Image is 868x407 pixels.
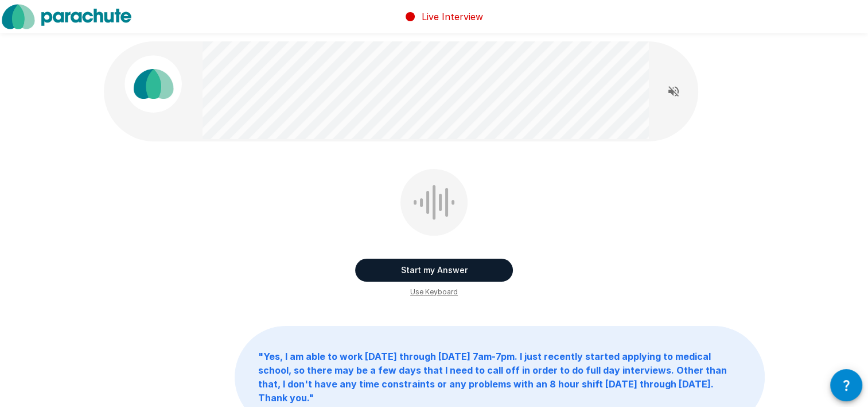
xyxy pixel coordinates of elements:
[124,55,182,113] img: parachute_avatar.png
[422,10,483,24] p: Live Interview
[355,259,513,282] button: Start my Answer
[662,80,685,103] button: Read questions aloud
[410,286,458,298] span: Use Keyboard
[258,351,727,404] b: " Yes, I am able to work [DATE] through [DATE] 7am-7pm. I just recently started applying to medic...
